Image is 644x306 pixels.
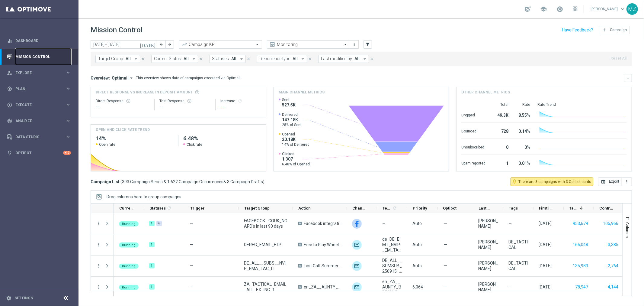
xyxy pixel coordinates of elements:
colored-tag: Running [119,263,139,269]
h3: Campaign List [91,179,264,184]
div: Press SPACE to select this row. [91,256,114,277]
div: Press SPACE to select this row. [91,277,114,298]
span: Delivered [282,112,302,117]
span: All [293,56,298,61]
span: Optimail [112,75,129,81]
a: Mission Control [15,49,71,65]
button: Last modified by: All arrow_drop_down [318,55,369,63]
span: — [508,284,512,290]
span: school [540,6,547,12]
i: arrow_drop_down [133,56,139,62]
a: Optibot [15,145,63,161]
i: equalizer [7,38,12,44]
button: lightbulb Optibot +10 [7,151,71,155]
button: Target Group: All arrow_drop_down [95,55,140,63]
i: keyboard_arrow_right [65,118,71,124]
span: keyboard_arrow_down [619,6,626,12]
i: [DATE] [140,42,156,47]
h4: Main channel metrics [279,90,325,95]
span: Running [122,243,136,247]
i: more_vert [96,284,101,290]
button: close [140,56,146,62]
span: Statuses: [212,56,230,61]
button: 135,983 [572,262,589,270]
span: Explore [15,71,65,75]
span: 20.18K [282,137,310,142]
span: Targeted Customers [569,206,577,210]
div: Jessica Schmitt [478,260,498,271]
button: lightbulb_outline There are 3 campaigns with 3 Optibot cards [511,177,593,186]
span: Auto [412,263,422,268]
h4: Other channel metrics [461,90,510,95]
colored-tag: Running [119,284,139,290]
span: Auto [412,242,422,247]
button: 4,144 [607,283,619,291]
span: First in Range [539,206,553,210]
div: Press SPACE to select this row. [114,213,624,234]
span: Calculate column [166,205,171,211]
div: play_circle_outline Execute keyboard_arrow_right [7,103,71,107]
span: Clicked [282,151,310,156]
button: 953,679 [572,220,589,227]
div: Jessica Schmitt [478,239,498,250]
button: more_vert [351,41,357,48]
span: Facebook integration test [304,221,342,226]
i: add [602,28,607,32]
button: 2,764 [607,262,619,270]
i: track_changes [7,118,12,124]
span: Target Group: [98,56,124,61]
div: -- [220,103,261,111]
i: close [246,57,251,61]
div: Press SPACE to select this row. [114,256,624,277]
div: 8.55% [516,110,530,119]
span: Calculate column [391,205,397,211]
i: arrow_back [159,42,163,47]
span: Campaign [610,28,627,32]
span: ( [120,179,122,184]
div: Mission Control [7,54,71,59]
span: 3 Campaign Drafts [227,179,263,184]
span: 14% of Delivered [282,142,310,147]
div: Optibot [7,145,71,161]
span: A [298,222,302,225]
div: Analyze [7,118,65,124]
i: keyboard_arrow_right [65,70,71,76]
h4: OPEN AND CLICK RATE TREND [96,127,150,132]
span: Analyze [15,119,65,123]
span: & [223,179,226,184]
span: DE_TACTICAL [508,260,528,271]
button: arrow_forward [165,40,174,49]
div: 49.3K [493,110,508,119]
div: -- [159,103,210,111]
button: filter_alt [364,40,372,49]
span: Execute [15,103,65,107]
i: refresh [238,99,242,103]
i: close [308,57,312,61]
span: Trigger [190,206,205,210]
span: All [354,56,360,61]
img: Optimail [352,261,362,271]
button: equalizer Dashboard [7,38,71,43]
span: Target Group [244,206,270,210]
ng-select: Monitoring [267,40,350,49]
i: arrow_drop_down [129,75,134,81]
span: Templates [383,206,391,210]
div: Execute [7,102,65,108]
a: [PERSON_NAME]keyboard_arrow_down [590,5,626,14]
colored-tag: Running [119,221,139,226]
img: Optimail [352,282,362,292]
span: 393 Campaign Series & 1,622 Campaign Occurrences [122,179,223,184]
span: All [231,56,236,61]
div: 728 [493,126,508,135]
button: close [198,56,203,62]
span: — [444,221,447,226]
button: 105,966 [602,220,619,227]
div: 15 Sep 2025, Monday [539,284,552,290]
span: Sent [282,97,296,102]
div: Bounced [461,126,485,135]
i: refresh [167,206,171,210]
div: MZ [626,3,638,15]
